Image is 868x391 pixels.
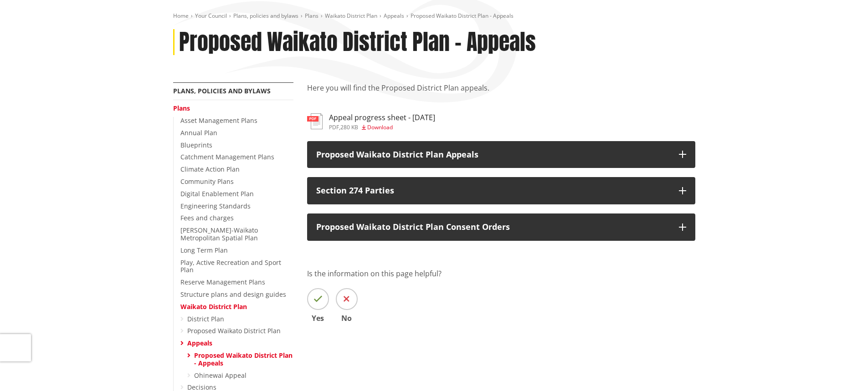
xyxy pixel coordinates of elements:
[180,302,247,311] a: Waikato District Plan
[180,213,234,222] a: Fees and charges
[180,189,254,198] a: Digital Enablement Plan
[307,113,323,129] img: document-pdf.svg
[173,104,190,112] a: Plans
[307,141,695,168] button: Proposed Waikato District Plan Appeals
[307,177,695,204] button: Section 274 Parties
[187,315,224,323] a: District Plan
[826,353,859,386] iframe: Messenger Launcher
[180,128,217,137] a: Annual Plan
[180,226,258,242] a: [PERSON_NAME]-Waikato Metropolitan Spatial Plan
[180,258,281,274] a: Play, Active Recreation and Sport Plan
[173,12,695,20] nav: breadcrumb
[173,12,189,20] a: Home
[316,186,670,195] p: Section 274 Parties
[180,165,240,173] a: Climate Action Plan
[336,315,358,322] span: No
[307,315,329,322] span: Yes
[194,371,247,380] a: Ohinewai Appeal
[195,12,227,20] a: Your Council
[307,213,695,241] button: Proposed Waikato District Plan Consent Orders
[384,12,404,20] a: Appeals
[194,351,293,367] a: Proposed Waikato District Plan - Appeals
[325,12,377,20] a: Waikato District Plan
[340,123,358,131] span: 280 KB
[180,290,286,299] a: Structure plans and design guides
[180,116,257,125] a: Asset Management Plans
[173,86,271,95] a: Plans, policies and bylaws
[305,12,318,20] a: Plans
[180,177,234,186] a: Community Plans
[329,125,435,130] div: ,
[367,123,393,131] span: Download
[180,278,265,286] a: Reserve Management Plans
[307,82,695,104] p: Here you will find the Proposed District Plan appeals.
[307,113,435,130] a: Appeal progress sheet - [DATE] pdf,280 KB Download
[180,141,212,149] a: Blueprints
[180,202,251,210] a: Engineering Standards
[187,326,281,335] a: Proposed Waikato District Plan
[187,339,212,347] a: Appeals
[179,29,536,56] h1: Proposed Waikato District Plan - Appeals
[316,150,670,159] p: Proposed Waikato District Plan Appeals
[233,12,298,20] a: Plans, policies and bylaws
[329,113,435,122] h3: Appeal progress sheet - [DATE]
[329,123,339,131] span: pdf
[180,246,228,254] a: Long Term Plan
[411,12,514,20] span: Proposed Waikato District Plan - Appeals
[180,152,274,161] a: Catchment Management Plans
[307,268,695,279] p: Is the information on this page helpful?
[316,223,670,232] p: Proposed Waikato District Plan Consent Orders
